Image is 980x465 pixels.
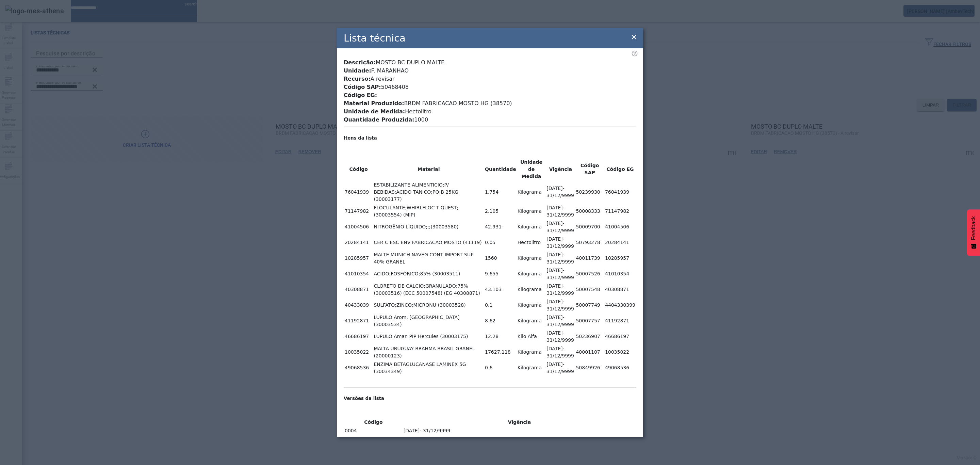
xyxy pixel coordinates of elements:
[575,282,604,297] td: 50007548
[546,330,574,343] span: - 31/12/9999
[546,158,575,180] th: Vigência
[485,251,517,266] td: 1560
[575,158,604,180] th: Código SAP
[344,345,373,360] td: 10035022
[485,314,517,328] td: 8.62
[546,252,574,264] span: - 31/12/9999
[403,427,636,435] td: [DATE]
[485,329,517,344] td: 12.28
[546,362,574,374] span: - 31/12/9999
[344,100,404,107] span: Material Produzido:
[575,329,604,344] td: 50236907
[373,235,484,250] td: CER C ESC ENV FABRICACAO MOSTO (41119)
[517,158,545,180] th: Unidade de Medida
[517,360,545,375] td: Kilograma
[485,235,517,250] td: 0.05
[403,418,636,426] th: Vigência
[605,158,636,180] th: Código EG
[420,428,450,433] span: - 31/12/9999
[605,314,636,328] td: 41192871
[546,283,574,296] span: - 31/12/9999
[517,329,545,344] td: Kilo Alfa
[344,84,381,90] span: Código SAP:
[344,329,373,344] td: 46686197
[485,220,517,235] td: 42.931
[605,220,636,235] td: 41004506
[344,158,373,180] th: Código
[546,329,575,344] td: [DATE]
[517,181,545,203] td: Kilograma
[517,298,545,313] td: Kilograma
[575,267,604,282] td: 50007526
[485,181,517,203] td: 1.754
[546,181,575,203] td: [DATE]
[373,158,484,180] th: Material
[517,267,545,282] td: Kilograma
[575,298,604,313] td: 50007749
[517,282,545,297] td: Kilograma
[344,76,371,82] span: Recurso:
[546,204,575,219] td: [DATE]
[344,181,373,203] td: 76041939
[405,108,431,115] span: Hectolitro
[546,298,575,313] td: [DATE]
[546,345,575,360] td: [DATE]
[373,298,484,313] td: SULFATO;ZINCO;MICRONU (30003528)
[605,181,636,203] td: 76041939
[546,346,574,358] span: - 31/12/9999
[404,100,512,107] span: BRDM FABRICACAO MOSTO HG (38570)
[546,360,575,375] td: [DATE]
[546,220,575,235] td: [DATE]
[373,220,484,235] td: NITROGÊNIO LÍQUIDO;;;(30003580)
[344,220,373,235] td: 41004506
[373,282,484,297] td: CLORETO DE CALCIO;GRANULADO;75% (30003516) (ECC 50007548) (EG 40308871)
[373,181,484,203] td: ESTABILIZANTE ALIMENTICIO;P/ BEBIDAS;ACIDO TANICO;PO;B 25KG (30003177)
[414,116,428,123] span: 1000
[344,298,373,313] td: 40433039
[373,329,484,344] td: LUPULO Amar. PIP Hercules (30003175)
[605,360,636,375] td: 49068536
[344,59,376,66] span: Descrição:
[546,282,575,297] td: [DATE]
[485,158,517,180] th: Quantidade
[605,204,636,219] td: 71147982
[344,360,373,375] td: 49068536
[575,220,604,235] td: 50009700
[517,220,545,235] td: Kilograma
[344,108,405,115] span: Unidade de Medida:
[344,418,403,426] th: Código
[344,135,636,142] h5: Itens da lista
[546,205,574,218] span: - 31/12/9999
[517,345,545,360] td: Kilograma
[344,31,406,46] h2: Lista técnica
[373,251,484,266] td: MALTE MUNICH NAVEG CONT IMPORT SUP 40% GRANEL
[373,204,484,219] td: FLOCULANTE;WHIRLFLOC T QUEST; (30003554) (MIP)
[605,267,636,282] td: 41010354
[546,221,574,233] span: - 31/12/9999
[575,204,604,219] td: 50008333
[344,267,373,282] td: 41010354
[546,267,575,282] td: [DATE]
[344,427,403,435] td: 0004
[575,235,604,250] td: 50793278
[381,84,409,90] span: 50468408
[485,360,517,375] td: 0.6
[517,314,545,328] td: Kilograma
[546,235,575,250] td: [DATE]
[344,116,414,123] span: Quantidade Produzida:
[485,282,517,297] td: 43.103
[575,345,604,360] td: 40001107
[344,92,377,98] span: Código EG:
[575,360,604,375] td: 50849926
[605,282,636,297] td: 40308871
[371,67,409,74] span: F. MARANHAO
[575,251,604,266] td: 40011739
[344,251,373,266] td: 10285957
[605,329,636,344] td: 46686197
[517,235,545,250] td: Hectolitro
[546,251,575,266] td: [DATE]
[605,235,636,250] td: 20284141
[344,235,373,250] td: 20284141
[605,298,636,313] td: 4404330399
[373,314,484,328] td: LUPULO Arom. [GEOGRAPHIC_DATA] (30003534)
